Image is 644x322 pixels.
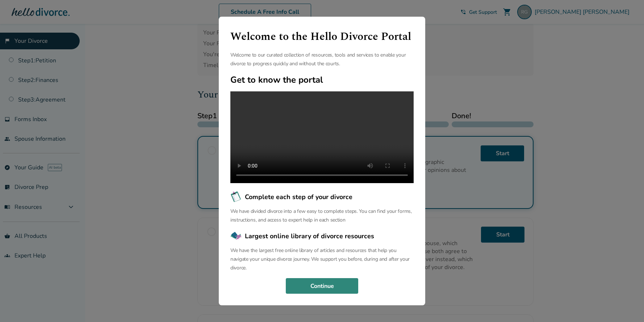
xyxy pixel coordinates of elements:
p: Welcome to our curated collection of resources, tools and services to enable your divorce to prog... [230,51,414,68]
h2: Get to know the portal [230,74,414,86]
p: We have divided divorce into a few easy to complete steps. You can find your forms, instructions,... [230,207,414,224]
button: Continue [286,278,358,294]
h1: Welcome to the Hello Divorce Portal [230,28,414,45]
img: Complete each step of your divorce [230,191,242,203]
p: We have the largest free online library of articles and resources that help you navigate your uni... [230,246,414,272]
span: Largest online library of divorce resources [245,231,374,241]
span: Complete each step of your divorce [245,192,352,202]
img: Largest online library of divorce resources [230,230,242,242]
iframe: Chat Widget [608,287,644,322]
